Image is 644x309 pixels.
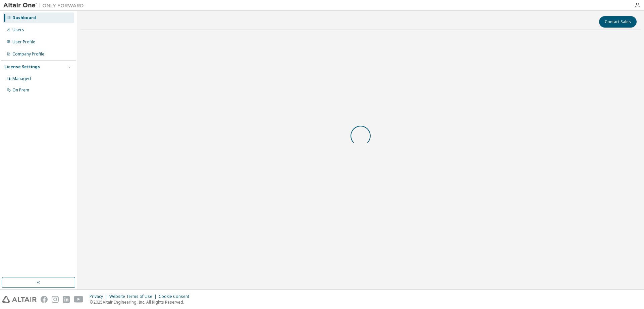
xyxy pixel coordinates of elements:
div: User Profile [12,39,35,45]
img: youtube.svg [74,296,84,303]
p: © 2025 Altair Engineering, Inc. All Rights Reserved. [90,299,193,305]
div: License Settings [4,64,40,70]
img: linkedin.svg [63,296,70,303]
div: Dashboard [12,15,36,21]
div: Managed [12,76,31,81]
img: instagram.svg [52,296,59,303]
div: Privacy [90,294,109,299]
img: facebook.svg [41,296,48,303]
button: Contact Sales [599,16,637,28]
div: Website Terms of Use [109,294,159,299]
div: Cookie Consent [159,294,193,299]
img: Altair One [3,2,87,9]
div: Company Profile [12,51,44,57]
div: On Prem [12,87,29,93]
div: Users [12,27,24,33]
img: altair_logo.svg [2,296,37,303]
